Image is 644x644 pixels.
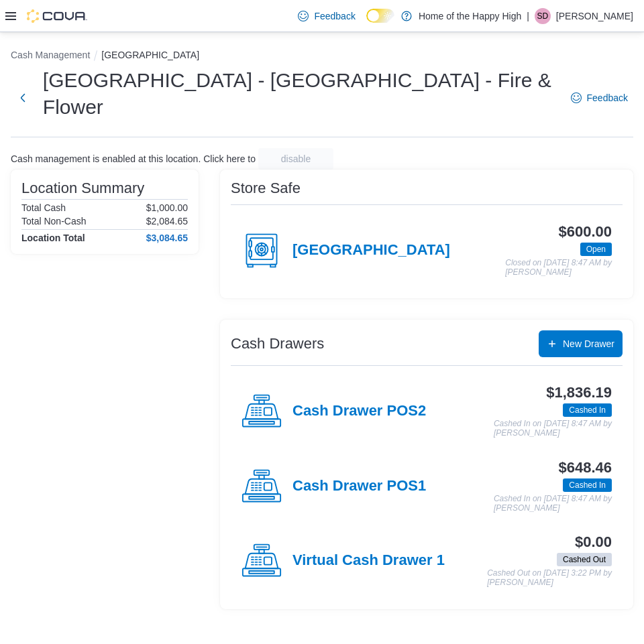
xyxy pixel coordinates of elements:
span: Feedback [587,91,628,105]
img: Cova [27,9,87,23]
h3: Cash Drawers [231,336,324,352]
h3: $0.00 [575,534,612,550]
span: Cashed Out [563,554,606,566]
span: SD [537,8,549,24]
h6: Total Cash [21,202,66,213]
h3: Location Summary [21,180,144,196]
button: disable [258,148,333,170]
span: Cashed Out [557,553,612,566]
h1: [GEOGRAPHIC_DATA] - [GEOGRAPHIC_DATA] - Fire & Flower [43,67,557,121]
a: Feedback [292,3,360,29]
p: Cashed In on [DATE] 8:47 AM by [PERSON_NAME] [494,420,612,438]
span: Open [580,243,612,256]
span: Dark Mode [366,23,367,23]
span: Cashed In [569,404,606,416]
h4: Location Total [21,233,85,243]
p: Closed on [DATE] 8:47 AM by [PERSON_NAME] [505,259,612,277]
p: $1,000.00 [146,202,188,213]
p: [PERSON_NAME] [556,8,633,24]
button: Next [11,84,35,111]
h3: $648.46 [559,460,612,476]
p: Cash management is enabled at this location. Click here to [11,153,256,164]
span: Cashed In [569,479,606,491]
p: $2,084.65 [146,216,188,227]
h4: $3,084.65 [146,233,188,243]
button: Cash Management [11,50,90,60]
h3: $600.00 [559,224,612,240]
span: disable [281,152,311,166]
nav: An example of EuiBreadcrumbs [11,48,633,64]
button: [GEOGRAPHIC_DATA] [101,50,199,60]
span: Open [586,243,606,255]
p: | [527,8,529,24]
h4: [GEOGRAPHIC_DATA] [292,242,450,259]
span: Cashed In [563,478,612,492]
a: Feedback [566,84,633,111]
p: Home of the Happy High [419,8,521,24]
span: New Drawer [563,337,614,350]
p: Cashed Out on [DATE] 3:22 PM by [PERSON_NAME] [487,569,612,587]
h3: Store Safe [231,180,301,196]
div: Sarah Davidson [535,8,551,24]
button: New Drawer [539,330,623,357]
h4: Cash Drawer POS1 [292,478,426,495]
p: Cashed In on [DATE] 8:47 AM by [PERSON_NAME] [494,495,612,513]
span: Cashed In [563,403,612,417]
input: Dark Mode [366,9,394,23]
span: Feedback [314,9,355,23]
h3: $1,836.19 [546,385,612,401]
h4: Cash Drawer POS2 [292,403,426,420]
h6: Total Non-Cash [21,216,87,227]
h4: Virtual Cash Drawer 1 [292,552,445,570]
